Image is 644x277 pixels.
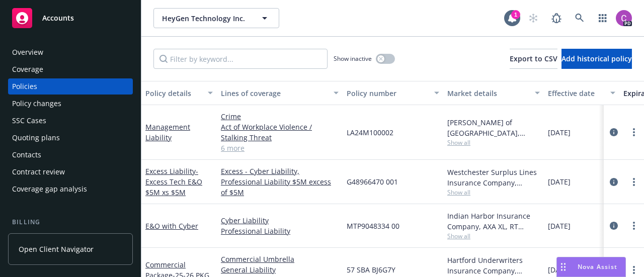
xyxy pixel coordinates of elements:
[8,61,133,77] a: Coverage
[593,8,613,28] a: Switch app
[12,181,87,197] div: Coverage gap analysis
[12,113,46,129] div: SSC Cases
[19,244,94,254] span: Open Client Navigator
[447,117,540,138] div: [PERSON_NAME] of [GEOGRAPHIC_DATA], PERse (RT Specialty)
[42,14,74,22] span: Accounts
[8,78,133,95] a: Policies
[347,221,399,231] span: MTP9048334 00
[443,81,544,105] button: Market details
[12,78,37,95] div: Policies
[347,127,393,138] span: LA24M100002
[628,220,640,232] a: more
[221,111,339,122] a: Crime
[12,61,43,77] div: Coverage
[8,44,133,60] a: Overview
[12,147,41,163] div: Contacts
[628,176,640,188] a: more
[447,88,529,99] div: Market details
[221,215,339,226] a: Cyber Liability
[616,10,632,26] img: photo
[8,4,133,32] a: Accounts
[347,88,428,99] div: Policy number
[546,8,567,28] a: Report a Bug
[145,166,202,197] span: - Excess Tech E&O $5M xs $5M
[145,88,202,99] div: Policy details
[628,126,640,138] a: more
[447,167,540,188] div: Westchester Surplus Lines Insurance Company, Chubb Group, RT Specialty Insurance Services, LLC (R...
[447,138,540,147] span: Show all
[8,164,133,180] a: Contract review
[447,188,540,197] span: Show all
[628,264,640,276] a: more
[548,127,571,138] span: [DATE]
[153,49,328,69] input: Filter by keyword...
[578,262,617,271] span: Nova Assist
[12,96,61,112] div: Policy changes
[447,232,540,240] span: Show all
[8,113,133,129] a: SSC Cases
[8,96,133,112] a: Policy changes
[334,54,372,63] span: Show inactive
[141,81,217,105] button: Policy details
[8,217,133,227] div: Billing
[221,88,328,99] div: Lines of coverage
[12,130,60,146] div: Quoting plans
[447,255,540,276] div: Hartford Underwriters Insurance Company, Hartford Insurance Group
[557,257,570,276] div: Drag to move
[162,13,249,24] span: HeyGen Technology Inc.
[8,130,133,146] a: Quoting plans
[145,166,202,197] a: Excess Liability
[221,166,339,198] a: Excess - Cyber Liability, Professional Liability $5M excess of $5M
[561,49,632,69] button: Add historical policy
[511,10,520,19] div: 1
[221,226,339,236] a: Professional Liability
[561,54,632,63] span: Add historical policy
[608,126,620,138] a: circleInformation
[523,8,543,28] a: Start snowing
[145,122,190,142] a: Management Liability
[570,8,590,28] a: Search
[12,164,65,180] div: Contract review
[608,220,620,232] a: circleInformation
[510,54,557,63] span: Export to CSV
[608,176,620,188] a: circleInformation
[447,211,540,232] div: Indian Harbor Insurance Company, AXA XL, RT Specialty Insurance Services, LLC (RSG Specialty, LLC)
[544,81,619,105] button: Effective date
[556,257,626,277] button: Nova Assist
[8,147,133,163] a: Contacts
[145,221,198,231] a: E&O with Cyber
[548,221,571,231] span: [DATE]
[153,8,279,28] button: HeyGen Technology Inc.
[510,49,557,69] button: Export to CSV
[12,44,43,60] div: Overview
[8,181,133,197] a: Coverage gap analysis
[548,264,571,275] span: [DATE]
[548,176,571,187] span: [DATE]
[347,264,395,275] span: 57 SBA BJ6G7Y
[347,176,398,187] span: G48966470 001
[221,264,339,275] a: General Liability
[343,81,443,105] button: Policy number
[221,122,339,143] a: Act of Workplace Violence / Stalking Threat
[221,254,339,264] a: Commercial Umbrella
[217,81,343,105] button: Lines of coverage
[548,88,604,99] div: Effective date
[221,143,339,153] a: 6 more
